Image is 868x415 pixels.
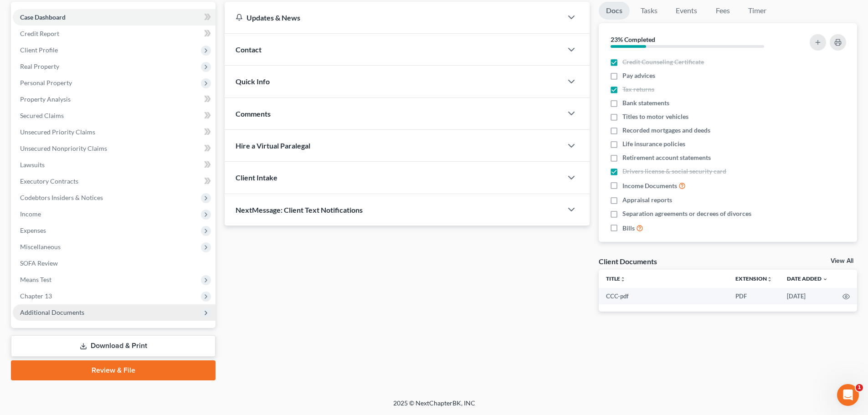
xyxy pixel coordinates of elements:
a: Case Dashboard [13,9,216,26]
span: Quick Info [236,77,270,86]
i: unfold_more [767,277,772,282]
span: Income [20,210,41,218]
a: Fees [708,2,737,20]
a: Unsecured Priority Claims [13,124,216,140]
span: Case Dashboard [20,13,66,21]
i: unfold_more [620,277,626,282]
span: Real Property [20,62,59,70]
a: Credit Report [13,26,216,42]
strong: 23% Completed [611,36,655,43]
span: Client Intake [236,173,277,182]
a: Extensionunfold_more [735,275,772,282]
span: Lawsuits [20,161,45,169]
td: [DATE] [780,288,835,304]
a: Events [668,2,704,20]
a: Property Analysis [13,91,216,108]
td: CCC-pdf [599,288,728,304]
a: Download & Print [11,335,216,357]
span: Property Analysis [20,95,71,103]
span: Life insurance policies [622,139,685,149]
span: Miscellaneous [20,243,61,251]
span: Secured Claims [20,112,64,119]
span: Additional Documents [20,308,84,316]
span: Executory Contracts [20,177,78,185]
a: Titleunfold_more [606,275,626,282]
span: Personal Property [20,79,72,87]
a: Secured Claims [13,108,216,124]
a: Review & File [11,360,216,380]
span: Recorded mortgages and deeds [622,126,710,135]
span: Credit Report [20,30,59,37]
i: expand_more [822,277,828,282]
a: Docs [599,2,630,20]
span: Comments [236,109,271,118]
span: NextMessage: Client Text Notifications [236,205,363,214]
span: 1 [856,384,863,391]
span: Chapter 13 [20,292,52,300]
a: Date Added expand_more [787,275,828,282]
span: Codebtors Insiders & Notices [20,194,103,201]
span: Income Documents [622,181,677,190]
span: Means Test [20,276,51,283]
a: Executory Contracts [13,173,216,190]
iframe: Intercom live chat [837,384,859,406]
span: Contact [236,45,262,54]
span: Pay advices [622,71,655,80]
span: Separation agreements or decrees of divorces [622,209,751,218]
span: Drivers license & social security card [622,167,726,176]
a: Lawsuits [13,157,216,173]
span: Hire a Virtual Paralegal [236,141,310,150]
span: Credit Counseling Certificate [622,57,704,67]
span: Tax returns [622,85,654,94]
span: Bank statements [622,98,669,108]
span: Unsecured Priority Claims [20,128,95,136]
a: SOFA Review [13,255,216,272]
span: Unsecured Nonpriority Claims [20,144,107,152]
div: Client Documents [599,256,657,266]
span: Titles to motor vehicles [622,112,688,121]
span: Client Profile [20,46,58,54]
span: Appraisal reports [622,195,672,205]
td: PDF [728,288,780,304]
span: Bills [622,224,635,233]
span: Retirement account statements [622,153,711,162]
a: Timer [741,2,774,20]
a: Tasks [633,2,665,20]
div: 2025 © NextChapterBK, INC [175,399,694,415]
span: Expenses [20,226,46,234]
div: Updates & News [236,13,551,22]
span: SOFA Review [20,259,58,267]
a: Unsecured Nonpriority Claims [13,140,216,157]
a: View All [831,258,853,264]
